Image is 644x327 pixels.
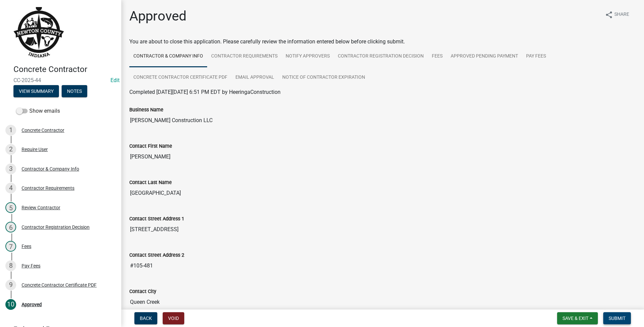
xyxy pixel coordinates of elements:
[428,46,447,67] a: Fees
[557,312,598,324] button: Save & Exit
[62,85,87,97] button: Notes
[22,263,40,268] div: Pay Fees
[22,186,74,190] div: Contractor Requirements
[522,46,550,67] a: Pay Fees
[129,289,156,294] label: Contact City
[129,8,187,24] h1: Approved
[129,217,184,221] label: Contact Street Address 1
[609,316,625,321] span: Submit
[129,144,172,149] label: Contact First Name
[22,205,60,210] div: Review Contractor
[140,316,152,321] span: Back
[13,77,108,83] span: CC-2025-44
[129,89,281,95] span: Completed [DATE][DATE] 6:51 PM EDT by HeeringaConstruction
[129,108,163,112] label: Business Name
[603,312,631,324] button: Submit
[5,163,16,174] div: 3
[129,46,207,67] a: Contractor & Company Info
[231,67,278,88] a: Email Approval
[13,7,64,58] img: Newton County, Indiana
[5,222,16,232] div: 6
[13,89,59,94] wm-modal-confirm: Summary
[5,183,16,193] div: 4
[22,225,90,229] div: Contractor Registration Decision
[22,147,48,152] div: Require User
[282,46,334,67] a: Notify Approvers
[134,312,157,324] button: Back
[605,11,613,19] i: share
[129,180,172,185] label: Contact Last Name
[110,77,120,83] a: Edit
[5,202,16,213] div: 5
[5,260,16,271] div: 8
[5,241,16,252] div: 7
[614,11,629,19] span: Share
[22,244,31,249] div: Fees
[110,77,120,83] wm-modal-confirm: Edit Application Number
[22,283,97,287] div: Concrete Contractor Certificate PDF
[562,316,588,321] span: Save & Exit
[600,8,635,21] button: shareShare
[207,46,282,67] a: Contractor Requirements
[22,128,64,133] div: Concrete Contractor
[447,46,522,67] a: Approved Pending Payment
[129,67,231,88] a: Concrete Contractor Certificate PDF
[334,46,428,67] a: Contractor Registration Decision
[13,65,116,74] h4: Concrete Contractor
[5,280,16,290] div: 9
[163,312,184,324] button: Void
[22,302,42,307] div: Approved
[13,85,59,97] button: View Summary
[5,299,16,310] div: 10
[62,89,87,94] wm-modal-confirm: Notes
[278,67,369,88] a: Notice of Contractor Expiration
[16,107,60,115] label: Show emails
[5,144,16,155] div: 2
[5,125,16,136] div: 1
[129,253,184,258] label: Contact Street Address 2
[22,167,79,171] div: Contractor & Company Info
